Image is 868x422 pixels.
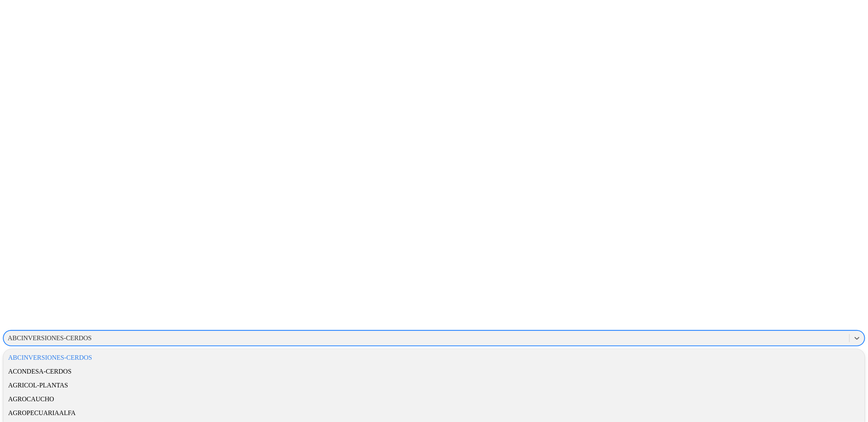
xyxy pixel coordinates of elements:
[3,351,865,365] div: ABCINVERSIONES-CERDOS
[3,365,865,378] div: ACONDESA-CERDOS
[3,378,865,392] div: AGRICOL-PLANTAS
[8,335,92,342] div: ABCINVERSIONES-CERDOS
[3,392,865,406] div: AGROCAUCHO
[3,406,865,420] div: AGROPECUARIAALFA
